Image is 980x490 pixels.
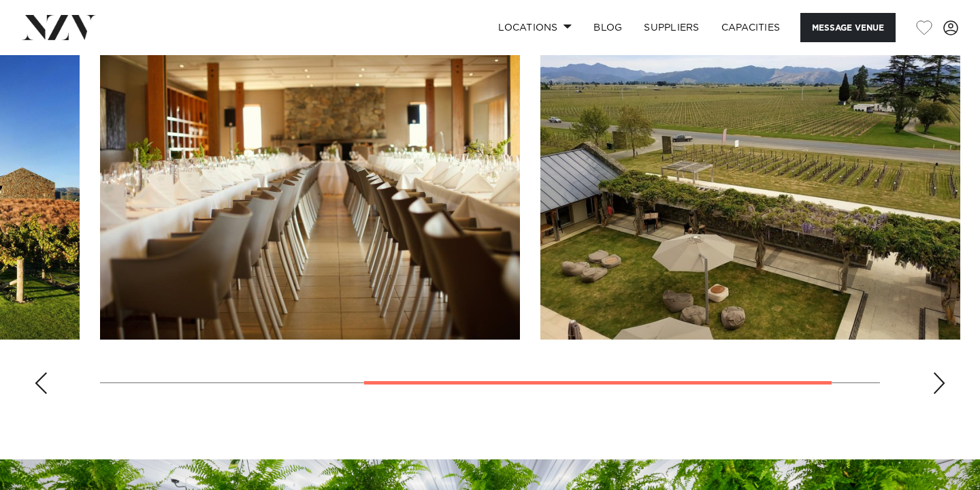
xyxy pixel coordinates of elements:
[540,31,960,340] swiper-slide: 3 / 3
[800,13,896,42] button: Message Venue
[100,31,520,340] swiper-slide: 2 / 3
[633,13,710,42] a: SUPPLIERS
[487,13,583,42] a: Locations
[710,13,791,42] a: Capacities
[583,13,633,42] a: BLOG
[22,15,96,39] img: nzv-logo.png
